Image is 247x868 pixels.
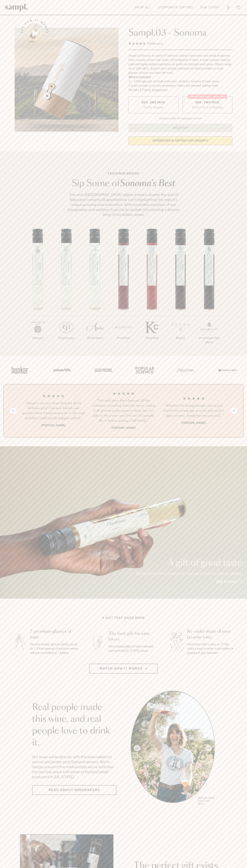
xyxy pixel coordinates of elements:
p: Merlot [166,336,195,340]
h2: Real people made this wine, and real people love to drink it. [32,702,116,749]
a: Corporate Gifting [156,4,195,11]
img: Sampl logo [5,4,28,11]
div: slide 1 [131,691,215,806]
li: Recipes & Pairing Suggestions [128,88,232,92]
h3: Re-order more of your favorite wine [187,629,236,640]
button: Watch how it works [89,664,158,674]
img: Artboard_4_28b4d326-c26e-48f9-9c80-911f17d6414e_x450.png [133,362,155,378]
b: [PERSON_NAME] [41,424,65,427]
p: Gift a tasting flight of hand-selected, hard-to-find [US_STATE] wines. [109,644,157,653]
li: 2 / 7 [52,229,81,352]
span: $55 - One Pack [142,101,165,104]
img: Artboard_6_04f9a106-072f-468a-bdd7-f11783b05722_x450.png [51,362,72,378]
p: The vast [GEOGRAPHIC_DATA] region is nearly double the size of Napa and contains 18 appellations,... [66,192,181,217]
h3: “Not only does this eliminate all the confusion of picking from the never ending wall of wine in ... [91,398,156,423]
p: Our team works directly with the winemakers to source and bottle each Sampl shipment. We’re deepl... [32,754,116,779]
div: 140Reviews [128,41,163,46]
h3: 7 premium glasses of wine [30,629,79,640]
li: 7 / 7 [195,229,223,356]
p: White Blend [81,336,109,340]
li: 2 / 4 [91,391,156,430]
b: [PERSON_NAME] [111,426,136,430]
p: The perfect gift for everyone from wine lovers to casual sippers. [135,571,242,576]
p: Sampl's tasting capsule allows you to try 7 100ml glasses of premium wines without committing to ... [30,642,79,655]
b: [PERSON_NAME] [182,421,206,425]
strong: What’s Included: [128,76,151,79]
h2: Sip Some of [66,179,181,188]
button: See how it works [25,23,45,43]
li: 1 / 4 [21,391,86,430]
h1: Sampl.03 - Sonoma [128,28,232,38]
li: Christmas Sale Pricing Shown In Cart [157,117,203,120]
p: Pinot Noir [138,336,166,340]
p: Albarino [24,336,52,340]
button: Next slide [231,408,237,414]
img: Artboard_5_7fdae55a-36fd-43f7-8bfd-f74a06a2878e_x450.png [92,362,114,378]
li: 3 / 7 [81,229,109,352]
p: Featured Region [66,171,181,176]
h3: “Sampl is my one-stop shop for all my birthday gifts! Our best friends just received their Sampl ... [21,401,86,421]
button: Previous slide [10,408,16,414]
li: 5 / 7 [138,229,166,352]
li: 7x - 100ml glasses of small production, premium Sonoma County wines [128,79,232,84]
em: Sonoma's Best [120,179,175,188]
li: 6 / 7 [166,229,195,352]
p: Chardonnay [52,336,81,340]
p: [PERSON_NAME] Sutro, Sutro Wines [198,797,215,805]
span: $88 - Two Pack [195,101,220,104]
li: 3 / 4 [161,391,226,430]
img: Artboard_3_0b291449-6e8c-4d07-b2c2-3f3601a19cd1_x450.png [175,362,196,378]
a: interested in gifting for groups? [128,136,232,145]
span: Reviews [152,42,163,45]
a: Add to cart [216,580,242,584]
li: 4 / 7 [109,229,138,352]
button: Sold Out [128,124,232,132]
img: Artboard_7_5b34974b-f019-449e-91fb-745f8d0877ee_x450.png [216,362,238,378]
li: 1 / 7 [24,229,52,352]
a: Our Story [198,4,221,11]
h3: The best gift for wine lovers [109,631,157,642]
span: 140 [147,42,152,45]
img: Sampl.03 - Sonoma [15,28,119,132]
div: Sampl.03 lets you try some of Sonoma County's best wine from small producers. Each capsule comes ... [128,54,232,75]
li: A smart coaster to access winemaker videos and detailed tasting notes. [128,84,232,88]
h2: A gift that gives more [102,616,145,620]
div: Christmas SALE! Save 20% [188,94,227,99]
p: Pinot Noir [109,336,138,340]
ul: carousel [131,691,215,806]
p: Fall in love with a wine, or 7? We make it easy to order more bottles or glasses of your favorites. [187,642,236,655]
small: Try the Capsule [143,105,163,109]
p: A gift of good taste [135,559,242,567]
a: Read about Winemakers [32,785,116,795]
small: Perfect For 2-4 Tastings [192,105,223,109]
img: Artboard_1_c8cd28af-0030-4af1-819c-248e302c7f06_x450.png [9,362,31,378]
h3: “Whether I'm having friends over or just tired from a long day at work and need a glass of wine, ... [161,403,226,418]
a: Shop All [133,4,153,11]
p: Proprietary Red Blend [195,336,223,345]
